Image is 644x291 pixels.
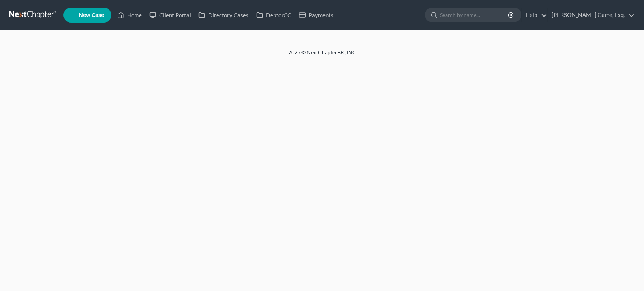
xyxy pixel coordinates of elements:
[195,8,252,22] a: Directory Cases
[79,12,104,18] span: New Case
[295,8,337,22] a: Payments
[440,8,509,22] input: Search by name...
[252,8,295,22] a: DebtorCC
[522,8,547,22] a: Help
[146,8,195,22] a: Client Portal
[114,8,146,22] a: Home
[548,8,635,22] a: [PERSON_NAME] Game, Esq.
[107,49,537,62] div: 2025 © NextChapterBK, INC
